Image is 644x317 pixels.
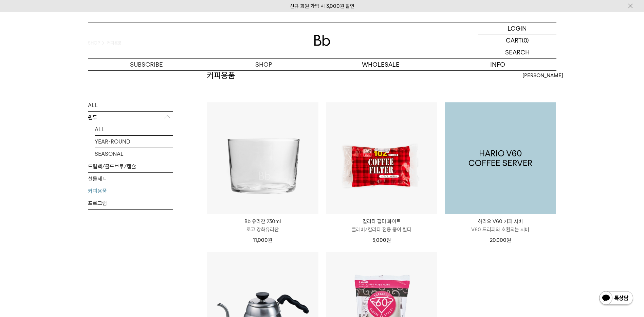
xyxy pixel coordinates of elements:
a: SHOP [205,59,322,70]
a: CART (0) [478,34,556,46]
a: ALL [95,123,173,135]
a: 하리오 V60 커피 서버 V60 드리퍼와 호환되는 서버 [445,217,556,234]
p: WHOLESALE [322,59,439,70]
p: 로고 강화유리잔 [207,226,318,234]
h2: 커피용품 [207,70,235,81]
span: 원 [507,237,511,243]
span: 11,000 [253,237,272,243]
p: (0) [522,34,529,46]
img: 카카오톡 채널 1:1 채팅 버튼 [599,290,634,307]
p: 원두 [88,111,173,123]
span: [PERSON_NAME] [522,71,563,80]
p: INFO [439,59,556,70]
span: 원 [268,237,272,243]
a: ALL [88,99,173,111]
a: YEAR-ROUND [95,135,173,147]
p: 클레버/칼리타 전용 종이 필터 [326,226,437,234]
a: 칼리타 필터 화이트 클레버/칼리타 전용 종이 필터 [326,217,437,234]
a: SUBSCRIBE [88,59,205,70]
img: 1000000066_add2_046.jpg [445,102,556,214]
a: 드립백/콜드브루/캡슐 [88,160,173,172]
a: SEASONAL [95,148,173,160]
p: V60 드리퍼와 호환되는 서버 [445,226,556,234]
a: LOGIN [478,22,556,34]
span: 원 [386,237,391,243]
p: SEARCH [505,46,530,58]
p: 하리오 V60 커피 서버 [445,217,556,226]
p: 칼리타 필터 화이트 [326,217,437,226]
a: 커피용품 [88,185,173,197]
span: 20,000 [490,237,511,243]
img: Bb 유리잔 230ml [207,102,318,214]
p: Bb 유리잔 230ml [207,217,318,226]
img: 칼리타 필터 화이트 [326,102,437,214]
p: CART [506,34,522,46]
a: Bb 유리잔 230ml 로고 강화유리잔 [207,217,318,234]
a: 선물세트 [88,172,173,184]
img: 로고 [314,35,330,46]
span: 5,000 [372,237,391,243]
a: 프로그램 [88,197,173,209]
a: 하리오 V60 커피 서버 [445,102,556,214]
a: 신규 회원 가입 시 3,000원 할인 [290,3,354,9]
p: LOGIN [508,22,527,34]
